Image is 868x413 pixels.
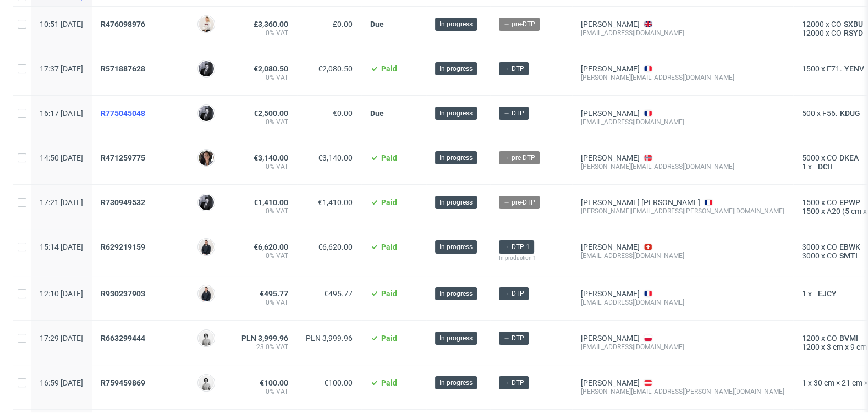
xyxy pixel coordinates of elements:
span: 16:17 [DATE] [40,109,83,118]
span: Paid [381,334,397,343]
span: €3,140.00 [254,153,288,162]
span: F71. [827,64,842,73]
a: [PERSON_NAME] [581,64,640,73]
a: DKEA [837,153,861,162]
a: EPWP [837,198,862,207]
span: R476098976 [101,20,145,29]
a: R775045048 [101,109,147,118]
span: CO [827,251,837,260]
a: EJCY [816,289,839,298]
a: R663299444 [101,334,147,343]
span: In progress [440,108,473,118]
span: 0% VAT [241,251,288,260]
span: In progress [440,19,473,29]
span: €3,140.00 [318,153,353,162]
span: In progress [440,153,473,163]
span: 1500 [802,207,820,216]
span: Paid [381,289,397,298]
span: EBWK [837,243,862,251]
span: €1,410.00 [254,198,288,207]
a: R571887628 [101,64,147,73]
span: 12:10 [DATE] [40,289,83,298]
span: R629219159 [101,243,145,251]
div: [EMAIL_ADDRESS][DOMAIN_NAME] [581,343,784,351]
span: - [814,162,816,171]
span: 17:37 [DATE] [40,64,83,73]
img: Dudek Mariola [199,331,214,346]
span: 1 [802,289,806,298]
span: 1 [802,378,806,387]
span: 0% VAT [241,298,288,307]
a: [PERSON_NAME] [PERSON_NAME] [581,198,700,207]
span: → pre-DTP [503,197,535,207]
span: 15:14 [DATE] [40,243,83,251]
span: - [814,289,816,298]
a: RSYD [842,29,865,37]
span: 1200 [802,334,820,343]
span: £0.00 [333,20,353,29]
span: 1500 [802,198,820,207]
span: CO [827,243,837,251]
a: SXBU [842,20,865,29]
a: R629219159 [101,243,147,251]
span: Paid [381,243,397,251]
span: 0% VAT [241,29,288,37]
span: CO [827,153,837,162]
span: €2,500.00 [254,109,288,118]
span: Due [370,20,384,29]
span: 0% VAT [241,207,288,216]
span: R759459869 [101,378,145,387]
span: R930237903 [101,289,145,298]
span: In progress [440,378,473,388]
a: R759459869 [101,378,147,387]
span: 0% VAT [241,162,288,171]
span: €495.77 [324,289,353,298]
span: CO [827,334,837,343]
img: Dudek Mariola [199,375,214,390]
a: KDUG [838,109,862,118]
div: In production 1 [499,254,563,262]
span: 1200 [802,343,820,351]
span: Paid [381,198,397,207]
span: 10:51 [DATE] [40,20,83,29]
span: R730949532 [101,198,145,207]
span: 1 [802,162,806,171]
a: YENV [842,64,866,73]
a: R476098976 [101,20,147,29]
a: R471259775 [101,153,147,162]
a: SMTI [837,251,860,260]
div: [EMAIL_ADDRESS][DOMAIN_NAME] [581,118,784,126]
span: R775045048 [101,109,145,118]
span: In progress [440,333,473,343]
img: Mari Fok [199,16,214,32]
span: In progress [440,64,473,74]
span: €2,080.50 [318,64,353,73]
img: Moreno Martinez Cristina [199,150,214,166]
a: R730949532 [101,198,147,207]
span: £3,360.00 [254,20,288,29]
span: 0% VAT [241,73,288,82]
div: [PERSON_NAME][EMAIL_ADDRESS][DOMAIN_NAME] [581,162,784,171]
span: Paid [381,64,397,73]
span: 3000 [802,251,820,260]
img: Philippe Dubuy [199,106,214,121]
span: 17:21 [DATE] [40,198,83,207]
span: 500 [802,109,815,118]
a: [PERSON_NAME] [581,289,640,298]
span: R571887628 [101,64,145,73]
span: BVMI [837,334,860,343]
span: → DTP [503,333,524,343]
a: [PERSON_NAME] [581,334,640,343]
a: [PERSON_NAME] [581,378,640,387]
a: [PERSON_NAME] [581,153,640,162]
div: [EMAIL_ADDRESS][DOMAIN_NAME] [581,29,784,37]
span: PLN 3,999.96 [306,334,353,343]
span: 17:29 [DATE] [40,334,83,343]
a: [PERSON_NAME] [581,109,640,118]
span: CO [831,29,842,37]
span: €2,080.50 [254,64,288,73]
